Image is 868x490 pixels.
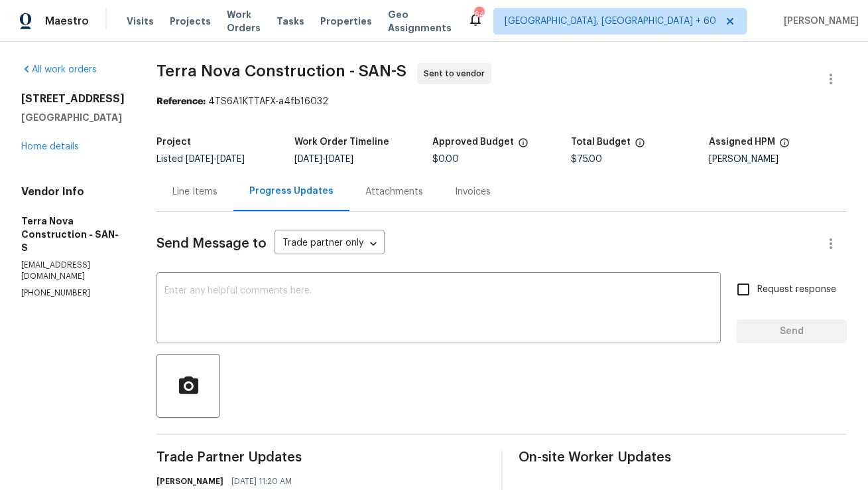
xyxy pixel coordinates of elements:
span: Work Orders [227,8,261,35]
span: Projects [170,15,211,28]
h5: Work Order Timeline [294,137,389,147]
span: The hpm assigned to this work order. [779,137,790,155]
span: - [186,155,245,164]
div: Line Items [172,185,217,199]
div: Attachments [365,185,423,199]
span: Properties [320,15,372,28]
h5: Project [156,137,191,147]
span: The total cost of line items that have been approved by both Opendoor and the Trade Partner. This... [518,137,528,155]
a: Home details [21,142,79,151]
span: [DATE] [294,155,322,164]
span: [DATE] [326,155,353,164]
a: All work orders [21,65,97,74]
p: [EMAIL_ADDRESS][DOMAIN_NAME] [21,260,125,282]
div: 646 [474,8,483,21]
span: Trade Partner Updates [156,451,485,464]
span: [PERSON_NAME] [778,15,859,28]
h5: Assigned HPM [709,137,775,147]
span: $0.00 [432,155,459,164]
b: Reference: [156,97,206,106]
span: On-site Worker Updates [519,451,847,464]
span: - [294,155,353,164]
div: 4TS6A1KTTAFX-a4fb16032 [156,95,847,108]
div: Trade partner only [275,233,385,255]
div: [PERSON_NAME] [709,155,847,164]
span: Terra Nova Construction - SAN-S [156,63,406,79]
h5: [GEOGRAPHIC_DATA] [21,111,125,124]
span: The total cost of line items that have been proposed by Opendoor. This sum includes line items th... [635,137,645,155]
span: [DATE] [217,155,245,164]
span: [DATE] 11:20 AM [231,475,292,488]
span: [DATE] [186,155,214,164]
span: Request response [757,283,836,297]
div: Progress Updates [249,185,334,198]
span: $75.00 [571,155,602,164]
p: [PHONE_NUMBER] [21,287,125,299]
h5: Terra Nova Construction - SAN-S [21,214,125,254]
h5: Approved Budget [432,137,514,147]
h5: Total Budget [571,137,631,147]
h2: [STREET_ADDRESS] [21,92,125,106]
span: Visits [127,15,154,28]
span: Geo Assignments [388,8,452,35]
span: Send Message to [156,237,267,250]
span: Tasks [277,17,304,26]
span: Listed [156,155,245,164]
div: Invoices [455,185,491,199]
h6: [PERSON_NAME] [156,475,223,488]
span: Maestro [45,15,89,28]
span: [GEOGRAPHIC_DATA], [GEOGRAPHIC_DATA] + 60 [505,15,716,28]
span: Sent to vendor [424,67,490,80]
h4: Vendor Info [21,185,125,199]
